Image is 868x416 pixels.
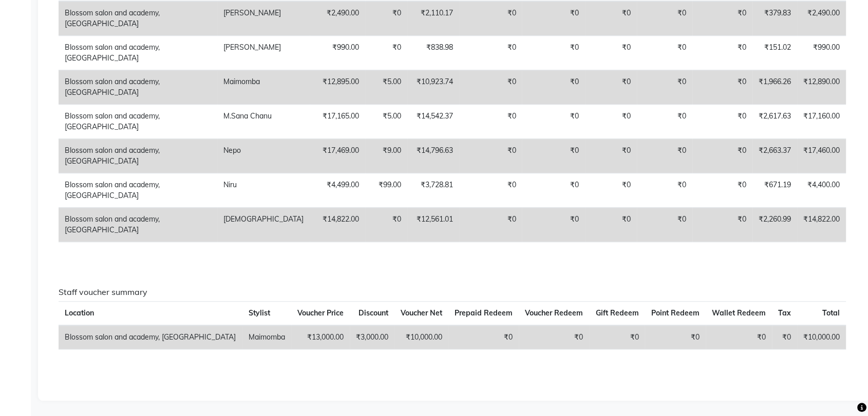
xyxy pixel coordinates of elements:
td: ₹0 [706,325,772,349]
span: Voucher Net [401,308,442,318]
td: ₹0 [637,207,692,242]
td: ₹3,000.00 [350,325,394,349]
td: ₹2,617.63 [752,104,797,138]
td: ₹0 [459,138,522,173]
td: ₹99.00 [365,173,407,207]
td: ₹0 [522,104,585,138]
td: [PERSON_NAME] [217,35,310,70]
td: ₹9.00 [365,138,407,173]
td: ₹0 [637,35,692,70]
td: ₹0 [637,138,692,173]
td: ₹0 [585,70,637,104]
td: Blossom salon and academy, [GEOGRAPHIC_DATA] [59,104,217,138]
td: ₹0 [637,104,692,138]
td: ₹0 [589,325,645,349]
td: ₹0 [692,70,752,104]
td: Blossom salon and academy, [GEOGRAPHIC_DATA] [59,35,217,70]
td: ₹17,160.00 [797,104,846,138]
td: ₹14,796.63 [407,138,459,173]
td: ₹0 [365,207,407,242]
td: ₹10,923.74 [407,70,459,104]
span: Gift Redeem [595,308,638,318]
td: ₹0 [692,138,752,173]
td: ₹0 [459,104,522,138]
td: ₹0 [585,104,637,138]
td: ₹12,561.01 [407,207,459,242]
td: Nepo [217,138,310,173]
td: ₹379.83 [752,1,797,36]
td: ₹0 [692,1,752,36]
td: ₹14,822.00 [797,207,846,242]
span: Voucher Redeem [525,308,583,318]
td: ₹2,663.37 [752,138,797,173]
td: ₹0 [522,35,585,70]
span: Discount [358,308,388,318]
span: Wallet Redeem [712,308,766,318]
td: ₹671.19 [752,173,797,207]
td: ₹14,542.37 [407,104,459,138]
td: ₹0 [585,173,637,207]
td: ₹0 [459,1,522,36]
td: ₹0 [585,207,637,242]
td: ₹2,260.99 [752,207,797,242]
td: ₹0 [637,70,692,104]
span: Stylist [248,308,270,318]
td: ₹990.00 [797,35,846,70]
h6: Staff voucher summary [59,287,846,297]
td: ₹0 [448,325,519,349]
span: Total [822,308,840,318]
span: Prepaid Redeem [455,308,513,318]
td: ₹17,460.00 [797,138,846,173]
td: ₹0 [585,138,637,173]
td: Niru [217,173,310,207]
td: ₹5.00 [365,104,407,138]
td: ₹0 [772,325,797,349]
span: Voucher Price [297,308,344,318]
td: ₹0 [585,1,637,36]
td: ₹4,499.00 [310,173,365,207]
td: ₹0 [459,70,522,104]
td: ₹0 [365,1,407,36]
td: ₹0 [459,207,522,242]
td: Blossom salon and academy, [GEOGRAPHIC_DATA] [59,138,217,173]
td: ₹3,728.81 [407,173,459,207]
td: ₹2,490.00 [310,1,365,36]
td: ₹12,895.00 [310,70,365,104]
span: Point Redeem [651,308,700,318]
td: Maimomba [242,325,291,349]
td: ₹0 [637,1,692,36]
td: ₹10,000.00 [394,325,448,349]
td: ₹0 [692,35,752,70]
td: ₹12,890.00 [797,70,846,104]
td: Blossom salon and academy, [GEOGRAPHIC_DATA] [59,325,242,349]
td: ₹0 [692,173,752,207]
td: ₹151.02 [752,35,797,70]
td: ₹0 [519,325,589,349]
td: [DEMOGRAPHIC_DATA] [217,207,310,242]
td: M.Sana Chanu [217,104,310,138]
td: Maimomba [217,70,310,104]
td: ₹0 [522,173,585,207]
td: ₹2,110.17 [407,1,459,36]
td: ₹14,822.00 [310,207,365,242]
td: ₹13,000.00 [291,325,350,349]
span: Location [65,308,94,318]
td: ₹17,469.00 [310,138,365,173]
td: ₹0 [692,207,752,242]
td: ₹0 [522,1,585,36]
td: ₹990.00 [310,35,365,70]
td: Blossom salon and academy, [GEOGRAPHIC_DATA] [59,207,217,242]
td: ₹4,400.00 [797,173,846,207]
td: ₹1,966.26 [752,70,797,104]
td: ₹0 [522,138,585,173]
td: ₹0 [365,35,407,70]
td: ₹0 [522,207,585,242]
td: ₹0 [585,35,637,70]
td: ₹0 [692,104,752,138]
td: ₹0 [637,173,692,207]
td: ₹17,165.00 [310,104,365,138]
td: ₹5.00 [365,70,407,104]
td: ₹0 [645,325,705,349]
td: ₹0 [459,35,522,70]
td: ₹838.98 [407,35,459,70]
